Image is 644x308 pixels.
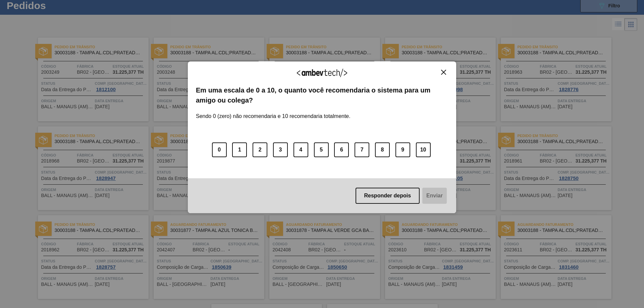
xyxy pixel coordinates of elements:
button: 9 [395,142,410,157]
button: Responder depois [356,188,420,204]
button: Close [439,69,448,75]
button: 2 [253,142,267,157]
label: Sendo 0 (zero) não recomendaria e 10 recomendaria totalmente. [196,105,351,119]
button: 8 [375,142,390,157]
button: 3 [273,142,288,157]
button: 7 [355,142,369,157]
button: 5 [314,142,329,157]
label: Em uma escala de 0 a 10, o quanto você recomendaria o sistema para um amigo ou colega? [196,85,448,106]
img: Close [441,70,446,75]
img: Logo Ambevtech [297,69,347,77]
button: 10 [416,142,431,157]
button: 4 [293,142,308,157]
button: 6 [334,142,349,157]
button: 0 [212,142,227,157]
button: 1 [232,142,247,157]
